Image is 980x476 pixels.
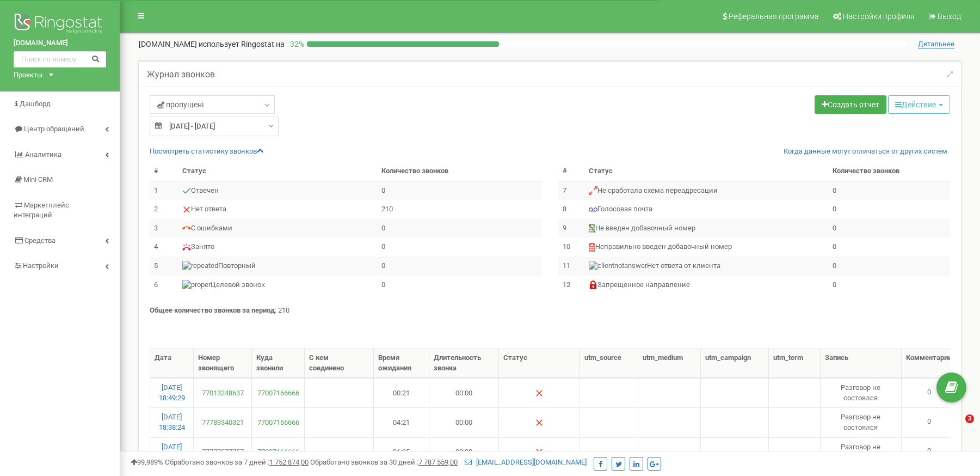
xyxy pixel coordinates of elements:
span: Настройки профиля [843,12,915,21]
td: Не сработала схема переадресации [584,181,829,200]
img: Голосовая почта [589,205,597,214]
th: utm_term [769,349,821,378]
td: 10 [558,237,584,257]
th: Комментарии [902,349,969,378]
td: 0 [828,181,950,200]
img: Запрещенное направление [589,280,597,289]
u: 1 752 874,00 [269,458,309,466]
img: Отвечен [182,186,191,195]
img: Не введен добавочный номер [589,224,595,233]
a: [DATE] 18:38:24 [159,413,185,431]
td: Неправильно введен добавочный номер [584,237,829,257]
a: 77789340321 [198,418,247,428]
td: 11 [558,257,584,276]
th: Запись [821,349,902,378]
span: использует Ringostat на [199,40,285,48]
span: 99,989% [131,458,163,466]
th: С кем соединено [305,349,374,378]
th: # [558,162,584,181]
td: 12 [558,276,584,295]
span: пропущені [157,99,204,110]
a: [DOMAIN_NAME] [14,38,106,48]
span: Аналитика [25,150,61,158]
th: Количество звонков [377,162,542,181]
span: Обработано звонков за 7 дней : [165,458,309,466]
th: Статус [584,162,829,181]
img: Нет ответа [535,448,544,456]
th: utm_campaign [701,349,769,378]
td: 8 [558,200,584,219]
td: 0 [902,378,969,407]
span: Средства [24,236,56,245]
td: 04:21 [374,407,429,437]
th: Время ожидания [374,349,429,378]
td: 0 [902,437,969,467]
th: Статус [178,162,377,181]
td: 0 [828,219,950,238]
a: 77007166666 [256,418,300,428]
td: Запрещенное направление [584,276,829,295]
th: utm_source [580,349,638,378]
td: 0 [828,276,950,295]
td: 00:00 [429,407,499,437]
td: Целевой звонок [178,276,377,295]
a: [DATE] 21:36:12 [159,443,185,461]
a: [DATE] 18:49:29 [159,383,185,402]
td: 0 [828,257,950,276]
span: Детальнее [918,40,954,48]
td: 00:00 [429,378,499,407]
td: Занято [178,237,377,257]
td: 00:00 [429,437,499,467]
td: 210 [377,200,542,219]
img: Неправильно введен добавочный номер [589,243,595,252]
th: Номер звонящего [194,349,252,378]
td: 5 [150,257,178,276]
td: Разговор не состоялся [821,407,902,437]
a: 77013248637 [198,388,247,399]
td: 0 [377,257,542,276]
td: 0 [902,407,969,437]
td: 01:25 [374,437,429,467]
td: 00:21 [374,378,429,407]
th: Дата [150,349,194,378]
p: : 210 [150,306,950,316]
h5: Журнал звонков [147,70,215,80]
td: 2 [150,200,178,219]
th: Куда звонили [252,349,305,378]
th: Статус [499,349,580,378]
a: Когда данные могут отличаться от других систем [784,147,947,157]
u: 7 787 559,00 [418,458,458,466]
img: С ошибками [182,224,191,233]
img: Не сработала схема переадресации [589,186,597,195]
strong: Общее количество звонков за период [150,306,275,314]
th: # [150,162,178,181]
img: Ringostat logo [14,11,106,38]
span: Mini CRM [23,175,53,184]
td: 9 [558,219,584,238]
span: Реферальная программа [729,12,819,21]
span: Выход [938,12,961,21]
td: 1 [150,181,178,200]
td: Не введен добавочный номер [584,219,829,238]
td: С ошибками [178,219,377,238]
a: [EMAIL_ADDRESS][DOMAIN_NAME] [465,458,587,466]
td: 7 [558,181,584,200]
th: Длительность звонка [429,349,499,378]
a: Посмотреть cтатистику звонков [150,147,264,155]
img: Нет ответа [182,205,191,214]
td: 0 [377,181,542,200]
a: 77007166666 [256,388,300,399]
td: 0 [828,200,950,219]
th: Количество звонков [828,162,950,181]
td: Повторный [178,257,377,276]
img: Повторный [182,261,218,271]
span: Обработано звонков за 30 дней : [310,458,458,466]
th: utm_medium [638,349,701,378]
button: Действие [888,95,950,114]
td: Нет ответа от клиента [584,257,829,276]
iframe: Intercom live chat [943,414,969,441]
td: Отвечен [178,181,377,200]
td: 6 [150,276,178,295]
td: 3 [150,219,178,238]
td: Голосовая почта [584,200,829,219]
